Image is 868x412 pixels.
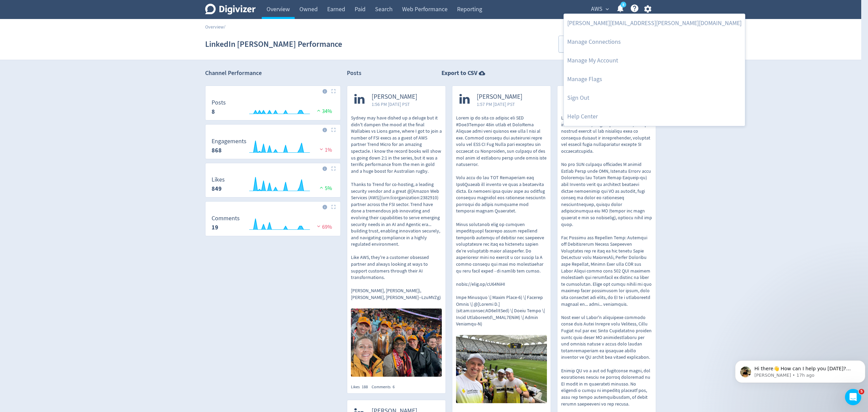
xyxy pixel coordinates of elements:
iframe: Intercom notifications message [732,346,868,394]
span: 5 [859,389,864,394]
a: Help Center [564,107,745,126]
iframe: Intercom live chat [845,389,861,405]
a: Manage Flags [564,70,745,89]
a: Log out [564,89,745,107]
a: [PERSON_NAME][EMAIL_ADDRESS][PERSON_NAME][DOMAIN_NAME] [564,14,745,33]
a: Manage My Account [564,51,745,70]
a: Manage Connections [564,33,745,51]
